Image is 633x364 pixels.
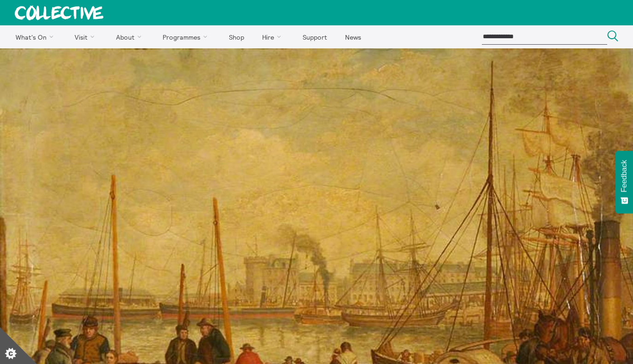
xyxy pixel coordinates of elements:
a: Programmes [155,25,219,48]
a: Support [294,25,335,48]
a: About [108,25,153,48]
a: Shop [221,25,252,48]
span: Feedback [620,160,628,192]
a: Hire [254,25,293,48]
button: Feedback - Show survey [615,151,633,213]
a: What's On [7,25,65,48]
a: Visit [67,25,106,48]
a: News [337,25,369,48]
